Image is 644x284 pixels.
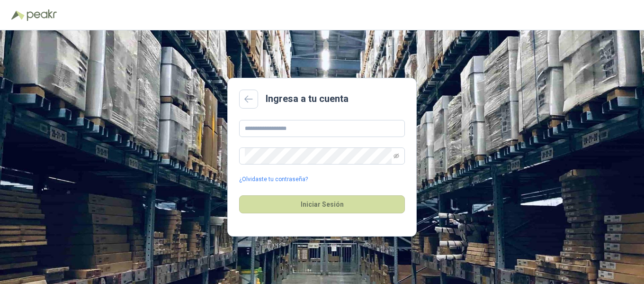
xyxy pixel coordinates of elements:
button: Iniciar Sesión [239,195,405,213]
h2: Ingresa a tu cuenta [266,92,349,106]
a: ¿Olvidaste tu contraseña? [239,175,308,184]
img: Logo [11,10,25,20]
span: eye-invisible [394,153,399,159]
img: Peakr [27,9,57,21]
